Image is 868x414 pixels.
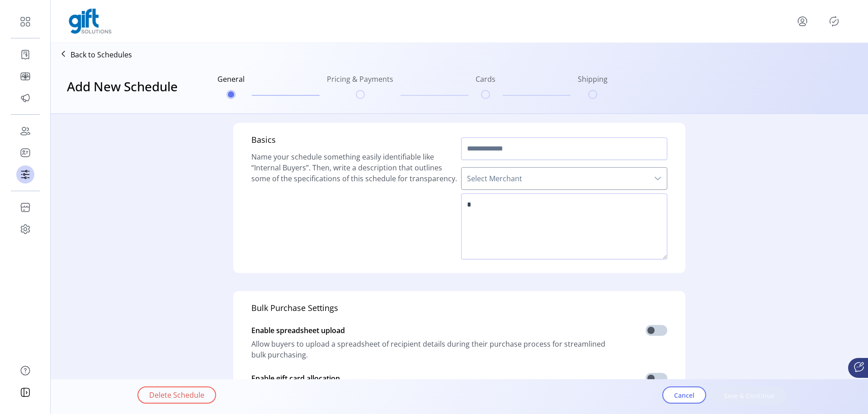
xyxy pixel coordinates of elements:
button: Cancel [662,386,706,404]
h3: Add New Schedule [67,77,178,96]
span: Delete Schedule [149,390,204,400]
h5: Basics [251,134,458,151]
p: Back to Schedules [71,49,132,60]
span: Enable spreadsheet upload [251,325,345,336]
div: dropdown trigger [649,168,667,189]
span: Allow buyers to upload a spreadsheet of recipient details during their purchase process for strea... [251,339,613,360]
span: Enable gift card allocation [251,373,340,384]
span: Select Merchant [462,168,649,189]
span: Name your schedule something easily identifiable like “Internal Buyers”. Then, write a descriptio... [251,152,457,183]
button: Delete Schedule [137,386,216,404]
h6: General [217,74,245,90]
span: Cancel [674,390,694,400]
h5: Bulk Purchase Settings [251,302,338,320]
img: logo [69,9,112,34]
button: Publisher Panel [827,14,841,28]
button: menu [795,14,810,28]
